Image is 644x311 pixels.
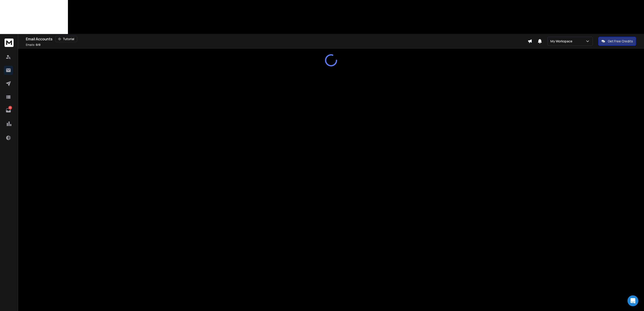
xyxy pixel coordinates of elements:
[55,36,77,42] button: Tutorial
[608,39,633,44] p: Get Free Credits
[4,106,13,115] a: 51
[36,43,41,47] span: 0 / 0
[8,106,12,109] p: 51
[26,36,528,42] div: Email Accounts
[550,39,574,44] p: My Workspace
[26,43,41,47] p: Emails :
[627,295,638,306] div: Open Intercom Messenger
[598,37,636,46] button: Get Free Credits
